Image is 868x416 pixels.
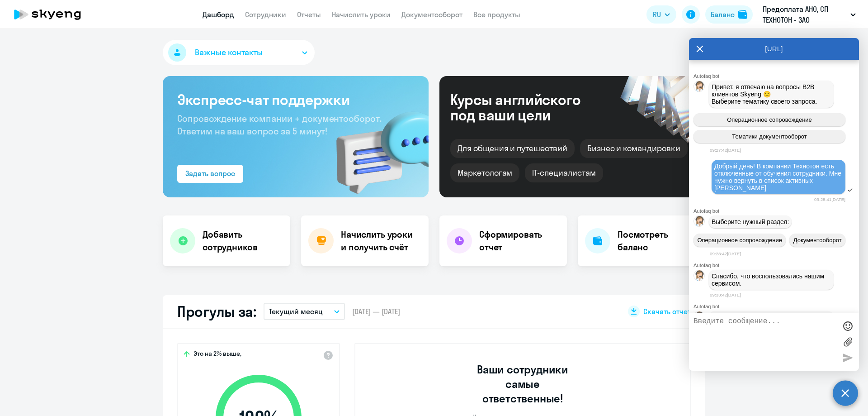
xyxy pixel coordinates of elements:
[643,306,691,316] span: Скачать отчет
[450,92,605,123] div: Курсы английского под ваши цели
[727,116,812,123] span: Операционное сопровождение
[738,10,747,19] img: balance
[814,197,845,202] time: 09:28:41[DATE]
[525,163,603,182] div: IT-специалистам
[697,237,782,244] span: Операционное сопровождение
[177,91,414,109] h3: Экспресс-чат поддержки
[711,9,735,20] div: Баланс
[177,302,256,320] h2: Прогулы за:
[341,228,420,253] h4: Начислить уроки и получить счёт
[793,237,842,244] span: Документооборот
[712,83,817,105] span: Привет, я отвечаю на вопросы B2B клиентов Skyeng 🙂 Выберите тематику своего запроса.
[712,273,826,287] span: Спасибо, что воспользовались нашим сервисом.
[264,303,345,320] button: Текущий месяц
[693,304,859,309] div: Autofaq bot
[323,96,429,197] img: bg-img
[693,234,786,247] button: Операционное сопровождение
[841,335,854,349] label: Лимит 10 файлов
[203,10,234,19] a: Дашборд
[465,362,581,406] h3: Ваши сотрудники самые ответственные!
[473,10,520,19] a: Все продукты
[694,81,705,94] img: bot avatar
[352,306,400,316] span: [DATE] — [DATE]
[450,163,519,182] div: Маркетологам
[710,148,741,153] time: 09:27:42[DATE]
[185,168,235,179] div: Задать вопрос
[450,139,575,158] div: Для общения и путешествий
[269,306,323,317] p: Текущий месяц
[693,263,859,268] div: Autofaq bot
[618,228,698,253] h4: Посмотреть баланс
[332,10,391,19] a: Начислить уроки
[732,133,807,140] span: Тематики документооборот
[195,47,263,58] span: Важные контакты
[758,4,860,25] button: Предоплата АНО, СП ТЕХНОТОН - ЗАО
[693,130,845,143] button: Тематики документооборот
[401,10,462,19] a: Документооборот
[646,5,676,24] button: RU
[714,163,843,191] span: Добрый день! В компании Технотон есть отключенные от обучения сотрудники. Мне нужно вернуть в спи...
[245,10,286,19] a: Сотрудники
[694,216,705,229] img: bot avatar
[789,234,845,247] button: Документооборот
[203,228,283,253] h4: Добавить сотрудников
[693,73,859,79] div: Autofaq bot
[763,4,847,25] p: Предоплата АНО, СП ТЕХНОТОН - ЗАО
[177,165,243,183] button: Задать вопрос
[177,113,382,137] span: Сопровождение компании + документооборот. Ответим на ваш вопрос за 5 минут!
[693,208,859,214] div: Autofaq bot
[710,292,741,297] time: 09:33:42[DATE]
[712,218,789,225] span: Выберите нужный раздел:
[694,311,705,325] img: bot avatar
[694,270,705,283] img: bot avatar
[710,251,741,256] time: 09:28:42[DATE]
[163,40,315,65] button: Важные контакты
[297,10,321,19] a: Отчеты
[693,113,845,126] button: Операционное сопровождение
[705,5,753,24] button: Балансbalance
[193,349,241,360] span: Это на 2% выше,
[653,9,661,20] span: RU
[479,228,560,253] h4: Сформировать отчет
[580,139,688,158] div: Бизнес и командировки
